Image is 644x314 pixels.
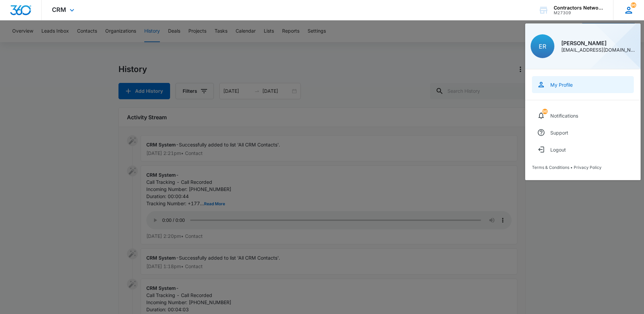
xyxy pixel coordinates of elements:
[550,113,578,119] div: Notifications
[52,6,66,13] span: CRM
[631,2,636,8] div: notifications count
[539,43,546,50] span: ER
[561,40,635,46] div: [PERSON_NAME]
[631,2,636,8] span: 96
[532,141,634,158] button: Logout
[532,165,634,170] div: •
[532,124,634,141] a: Support
[550,82,573,88] div: My Profile
[542,109,548,114] div: notifications count
[532,76,634,93] a: My Profile
[550,130,568,136] div: Support
[532,107,634,124] a: notifications countNotifications
[561,48,635,52] div: [EMAIL_ADDRESS][DOMAIN_NAME]
[532,165,569,170] a: Terms & Conditions
[550,147,566,153] div: Logout
[554,5,603,11] div: account name
[542,109,548,114] span: 96
[554,11,603,15] div: account id
[574,165,602,170] a: Privacy Policy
